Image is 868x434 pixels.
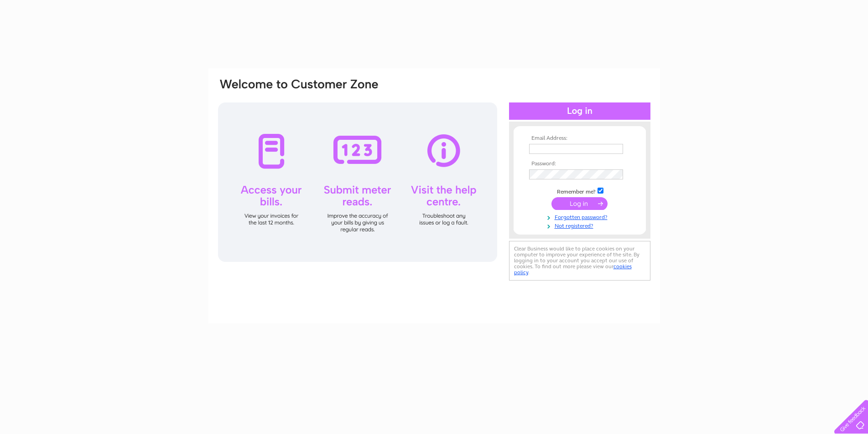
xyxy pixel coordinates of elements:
[551,197,608,210] input: Submit
[529,212,633,221] a: Forgotten password?
[509,241,650,281] div: Clear Business would like to place cookies on your computer to improve your experience of the sit...
[527,161,633,167] th: Password:
[527,135,633,142] th: Email Address:
[527,186,633,195] td: Remember me?
[529,221,633,230] a: Not registered?
[514,263,632,276] a: cookies policy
